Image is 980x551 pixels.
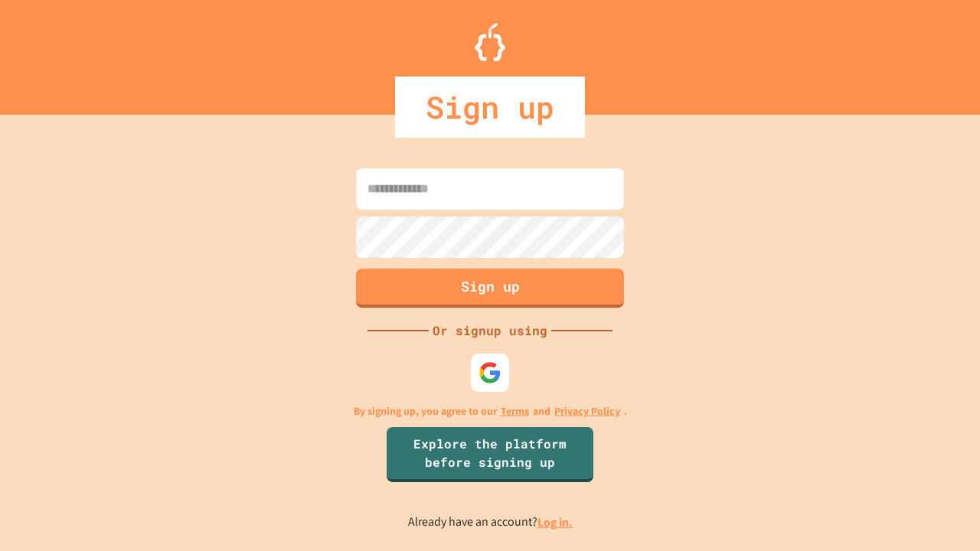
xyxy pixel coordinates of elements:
[554,403,620,419] a: Privacy Policy
[356,269,624,308] button: Sign up
[395,77,585,138] div: Sign up
[387,427,593,482] a: Explore the platform before signing up
[408,513,573,532] p: Already have an account?
[501,403,529,419] a: Terms
[475,23,505,61] img: Logo.svg
[479,361,501,384] img: google-icon.svg
[429,321,551,340] div: Or signup using
[354,403,627,419] p: By signing up, you agree to our and .
[537,514,573,530] a: Log in.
